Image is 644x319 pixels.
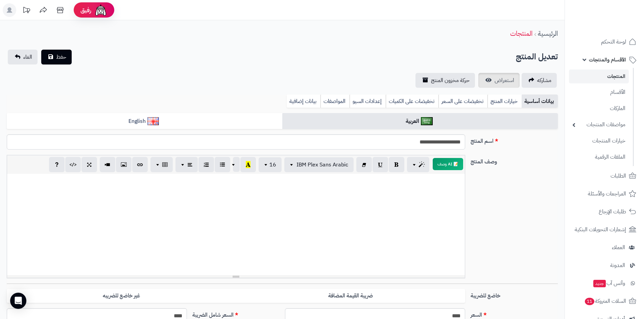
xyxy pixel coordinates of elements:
[516,50,558,64] h2: تعديل المنتج
[522,73,557,88] a: مشاركه
[495,76,514,84] span: استعراض
[10,293,26,309] div: Open Intercom Messenger
[589,55,626,64] span: الأقسام والمنتجات
[147,117,159,125] img: English
[569,34,640,50] a: لوحة التحكم
[569,257,640,273] a: المدونة
[269,161,276,169] span: 16
[487,95,522,108] a: خيارات المنتج
[296,161,348,169] span: IBM Plex Sans Arabic
[510,28,532,38] a: المنتجات
[569,239,640,256] a: العملاء
[236,289,465,303] label: ضريبة القيمة المضافة
[468,308,560,319] label: السعر
[468,155,560,166] label: وصف المنتج
[611,171,626,181] span: الطلبات
[350,95,386,108] a: إعدادات السيو
[433,158,463,170] button: 📝 AI وصف
[569,221,640,238] a: إشعارات التحويلات البنكية
[190,308,282,319] label: السعر شامل الضريبة
[569,168,640,184] a: الطلبات
[569,70,629,83] a: المنتجات
[575,225,626,234] span: إشعارات التحويلات البنكية
[584,296,626,306] span: السلات المتروكة
[7,289,236,303] label: غير خاضع للضريبه
[569,204,640,220] a: طلبات الإرجاع
[23,53,32,61] span: الغاء
[522,95,558,108] a: بيانات أساسية
[431,76,470,84] span: حركة مخزون المنتج
[56,53,66,61] span: حفظ
[468,289,560,300] label: خاضع للضريبة
[569,117,629,132] a: مواصفات المنتجات
[478,73,520,88] a: استعراض
[421,117,433,125] img: العربية
[569,293,640,309] a: السلات المتروكة11
[259,157,282,172] button: 16
[585,298,594,305] span: 11
[7,113,282,130] a: English
[588,189,626,198] span: المراجعات والأسئلة
[18,3,35,19] a: تحديثات المنصة
[569,186,640,202] a: المراجعات والأسئلة
[593,280,606,287] span: جديد
[468,134,560,145] label: اسم المنتج
[569,275,640,291] a: وآتس آبجديد
[569,150,629,164] a: الملفات الرقمية
[537,76,551,84] span: مشاركه
[438,95,487,108] a: تخفيضات على السعر
[80,6,91,14] span: رفيق
[538,28,558,38] a: الرئيسية
[593,278,625,288] span: وآتس آب
[386,95,438,108] a: تخفيضات على الكميات
[612,243,625,252] span: العملاء
[41,50,72,64] button: حفظ
[94,3,108,17] img: ai-face.png
[8,50,38,64] a: الغاء
[569,85,629,100] a: الأقسام
[284,157,354,172] button: IBM Plex Sans Arabic
[569,101,629,116] a: الماركات
[569,134,629,148] a: خيارات المنتجات
[415,73,475,88] a: حركة مخزون المنتج
[320,95,350,108] a: المواصفات
[601,37,626,47] span: لوحة التحكم
[282,113,558,130] a: العربية
[599,207,626,216] span: طلبات الإرجاع
[287,95,320,108] a: بيانات إضافية
[610,261,625,270] span: المدونة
